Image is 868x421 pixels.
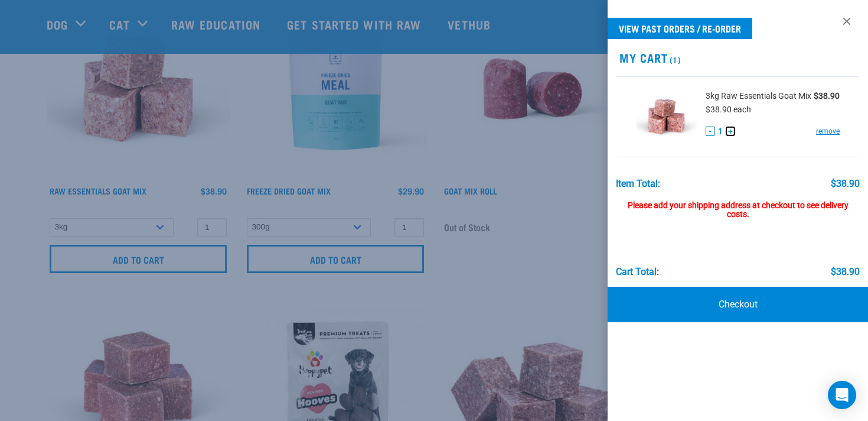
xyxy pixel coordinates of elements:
div: Cart total: [616,267,659,277]
a: View past orders / re-order [608,18,752,39]
div: Open Intercom Messenger [828,381,856,409]
span: (1) [668,57,681,61]
button: + [726,127,735,136]
img: Raw Essentials Goat Mix [636,86,697,147]
button: - [706,127,715,136]
a: remove [816,126,840,137]
a: Checkout [608,287,868,322]
div: Please add your shipping address at checkout to see delivery costs. [616,189,860,220]
div: $38.90 [831,179,860,189]
div: Item Total: [616,179,660,189]
span: 1 [718,125,723,138]
h2: My Cart [608,51,868,64]
span: $38.90 each [706,105,751,114]
div: $38.90 [831,267,860,277]
strong: $38.90 [814,91,840,101]
span: 3kg Raw Essentials Goat Mix [706,90,811,102]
